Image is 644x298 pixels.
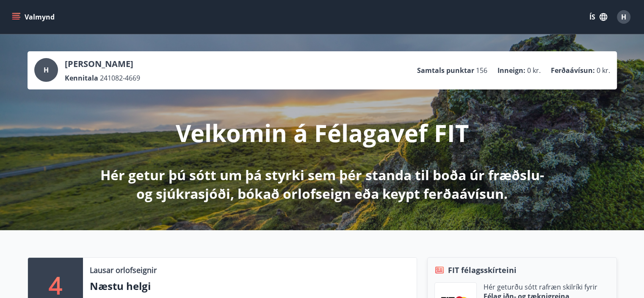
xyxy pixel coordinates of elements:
[498,66,525,75] p: Inneign :
[100,73,140,83] span: 241082-4669
[44,65,49,75] span: H
[551,66,595,75] p: Ferðaávísun :
[65,58,140,70] p: [PERSON_NAME]
[614,7,634,27] button: H
[527,66,541,75] span: 0 kr.
[65,73,98,83] p: Kennitala
[90,279,410,293] p: Næstu helgi
[484,282,597,292] p: Hér geturðu sótt rafræn skilríki fyrir
[90,265,157,276] p: Lausar orlofseignir
[476,66,487,75] span: 156
[448,265,517,276] span: FIT félagsskírteini
[585,9,612,25] button: ÍS
[176,117,469,149] p: Velkomin á Félagavef FIT
[10,9,58,25] button: menu
[621,12,626,22] span: H
[99,166,546,203] p: Hér getur þú sótt um þá styrki sem þér standa til boða úr fræðslu- og sjúkrasjóði, bókað orlofsei...
[597,66,610,75] span: 0 kr.
[417,66,474,75] p: Samtals punktar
